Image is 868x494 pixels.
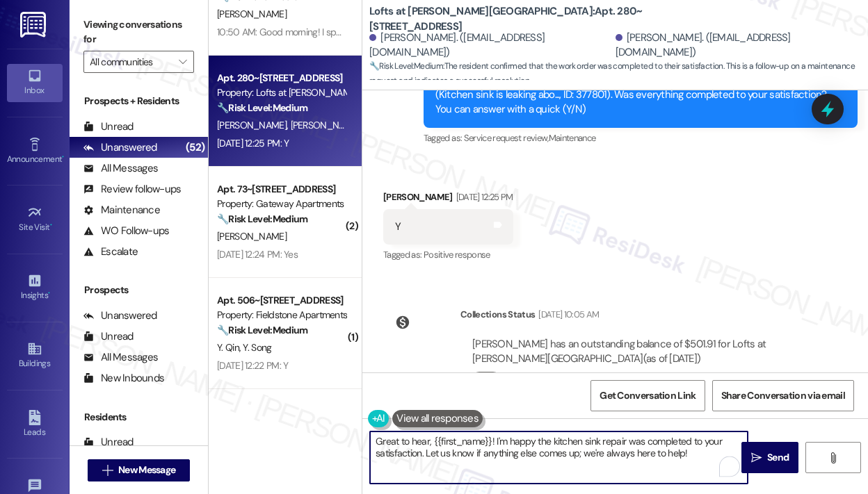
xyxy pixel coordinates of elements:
[7,269,63,306] a: Insights •
[48,288,50,298] span: •
[217,101,307,114] strong: 🔧 Risk Level: Medium
[549,132,596,144] span: Maintenance
[751,452,762,463] i: 
[590,380,705,411] button: Get Conversation Link
[83,120,134,134] div: Unread
[424,249,490,261] span: Positive response
[472,337,805,367] div: [PERSON_NAME] has an outstanding balance of $501.91 for Lofts at [PERSON_NAME][GEOGRAPHIC_DATA] (...
[369,4,648,34] b: Lofts at [PERSON_NAME][GEOGRAPHIC_DATA]: Apt. 280~[STREET_ADDRESS]
[460,307,535,322] div: Collections Status
[616,31,858,60] div: [PERSON_NAME]. ([EMAIL_ADDRESS][DOMAIN_NAME])
[88,459,191,481] button: New Message
[741,442,798,473] button: Send
[217,248,298,261] div: [DATE] 12:24 PM: Yes
[217,119,291,131] span: [PERSON_NAME]
[217,359,288,372] div: [DATE] 12:22 PM: Y
[50,220,52,230] span: •
[83,203,160,217] div: Maintenance
[90,51,172,73] input: All communities
[828,452,838,463] i: 
[217,85,346,100] div: Property: Lofts at [PERSON_NAME][GEOGRAPHIC_DATA]
[83,308,157,323] div: Unanswered
[383,190,513,209] div: [PERSON_NAME]
[7,64,63,101] a: Inbox
[217,213,307,225] strong: 🔧 Risk Level: Medium
[217,324,307,336] strong: 🔧 Risk Level: Medium
[83,435,134,450] div: Unread
[62,152,64,162] span: •
[7,201,63,238] a: Site Visit •
[453,190,513,204] div: [DATE] 12:25 PM
[7,337,63,374] a: Buildings
[83,14,194,51] label: Viewing conversations for
[383,245,513,265] div: Tagged as:
[83,140,157,155] div: Unanswered
[83,224,169,238] div: WO Follow-ups
[83,182,181,197] div: Review follow-ups
[83,161,158,176] div: All Messages
[7,406,63,443] a: Leads
[217,308,346,322] div: Property: Fieldstone Apartments
[712,380,854,411] button: Share Conversation via email
[217,293,346,308] div: Apt. 506~[STREET_ADDRESS]
[217,8,287,20] span: [PERSON_NAME]
[369,60,443,72] strong: 🔧 Risk Level: Medium
[70,94,208,108] div: Prospects + Residents
[369,31,612,60] div: [PERSON_NAME]. ([EMAIL_ADDRESS][DOMAIN_NAME])
[217,341,243,354] span: Y. Qin
[70,410,208,425] div: Residents
[395,220,401,234] div: Y
[217,230,287,242] span: [PERSON_NAME]
[70,283,208,297] div: Prospects
[767,450,789,465] span: Send
[600,388,696,403] span: Get Conversation Link
[20,12,49,38] img: ResiDesk Logo
[118,463,175,477] span: New Message
[721,388,845,403] span: Share Conversation via email
[217,137,289,149] div: [DATE] 12:25 PM: Y
[179,56,186,67] i: 
[102,465,113,476] i: 
[217,182,346,197] div: Apt. 73~[STREET_ADDRESS]
[83,350,158,365] div: All Messages
[182,137,208,158] div: (52)
[83,371,164,386] div: New Inbounds
[506,372,588,386] label: Click to show details
[424,128,858,148] div: Tagged as:
[217,197,346,211] div: Property: Gateway Apartments
[464,132,549,144] span: Service request review ,
[243,341,271,354] span: Y. Song
[535,307,599,322] div: [DATE] 10:05 AM
[370,431,748,484] textarea: To enrich screen reader interactions, please activate Accessibility in Grammarly extension settings
[435,72,835,117] div: Hi [PERSON_NAME] and [PERSON_NAME]! I'm checking in on your latest work order (Kitchen sink is le...
[217,71,346,85] div: Apt. 280~[STREET_ADDRESS]
[291,119,360,131] span: [PERSON_NAME]
[83,245,138,259] div: Escalate
[83,329,134,344] div: Unread
[369,59,868,89] span: : The resident confirmed that the work order was completed to their satisfaction. This is a follo...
